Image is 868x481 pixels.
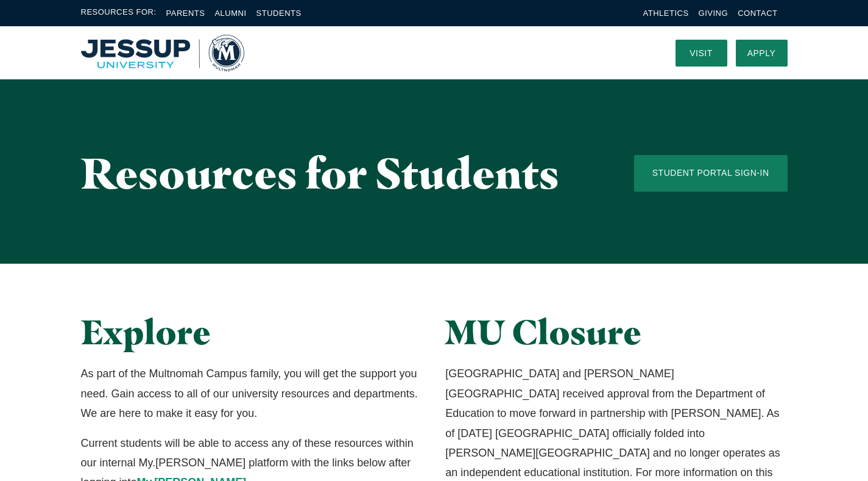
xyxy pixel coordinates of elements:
[676,40,727,67] a: Visit
[166,9,205,18] a: Parents
[81,364,423,423] p: As part of the Multnomah Campus family, you will get the support you need. Gain access to all of ...
[699,9,729,18] a: Giving
[256,9,302,18] a: Students
[214,9,246,18] a: Alumni
[736,40,788,67] a: Apply
[738,9,777,18] a: Contact
[445,313,787,352] h2: MU Closure
[81,6,157,20] span: Resources For:
[634,155,788,192] a: Student Portal Sign-In
[81,150,585,197] h1: Resources for Students
[81,313,423,352] h2: Explore
[643,9,689,18] a: Athletics
[81,35,244,71] a: Home
[81,35,244,71] img: Multnomah University Logo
